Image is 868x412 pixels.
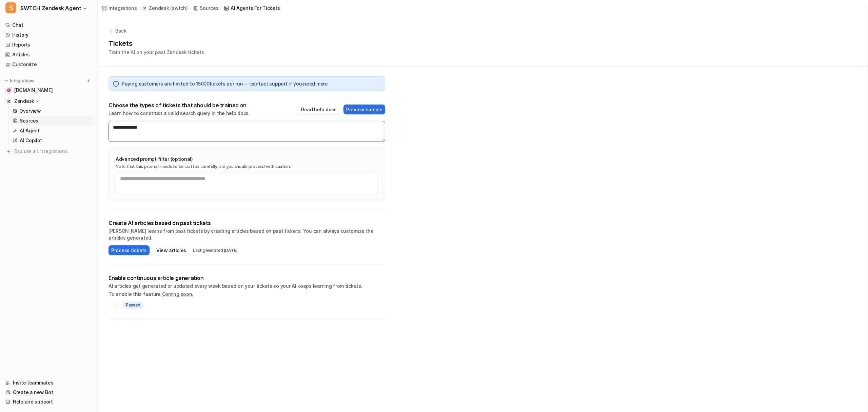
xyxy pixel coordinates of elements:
[86,78,91,83] img: menu_add.svg
[108,220,385,226] p: Create AI articles based on past tickets
[122,80,328,87] span: Paying customers are limited to 15000 tickets per run — if you need more
[343,105,385,114] button: Preview sample
[162,291,194,297] span: Coming soon.
[108,283,385,289] p: AI articles get generated or updated every week based on your tickets so your AI keeps learning f...
[3,30,95,40] a: History
[7,88,11,92] img: swtchenergy.com
[108,245,150,255] button: Process tickets
[108,4,137,12] div: Integrations
[10,116,95,126] a: Sources
[170,5,188,12] p: ( swtch )
[19,108,41,114] p: Overview
[108,38,204,49] h1: Tickets
[123,302,143,308] span: Paused
[231,4,280,12] div: AI Agents for tickets
[20,3,81,13] span: SWTCH Zendesk Agent
[4,78,9,83] img: expand menu
[108,228,385,241] p: [PERSON_NAME] learns from past tickets by creating articles based on past tickets. You can always...
[142,5,188,12] a: Zendesk(swtch)
[224,4,280,12] a: AI Agents for tickets
[5,2,16,13] span: S
[108,49,204,56] p: Train the AI on your past Zendesk tickets
[200,4,218,12] div: Sources
[14,87,53,94] span: [DOMAIN_NAME]
[10,78,34,83] p: Integrations
[139,5,140,11] span: /
[3,60,95,69] a: Customize
[3,388,95,397] a: Create a new Bot
[14,146,92,157] span: Explore all integrations
[3,147,95,156] a: Explore all integrations
[108,102,250,109] p: Choose the types of tickets that should be trained on
[193,4,218,12] a: Sources
[20,137,42,144] p: AI Copilot
[5,148,12,155] img: explore all integrations
[3,77,36,84] button: Integrations
[3,86,95,95] a: swtchenergy.com[DOMAIN_NAME]
[14,98,34,105] p: Zendesk
[20,117,38,124] p: Sources
[3,397,95,407] a: Help and support
[3,378,95,388] a: Invite teammates
[108,275,385,281] p: Enable continuous article generation
[108,291,385,298] p: To enable this feature
[250,81,288,87] a: contact support
[298,105,339,114] button: Read help docs
[116,156,378,163] p: Advanced prompt filter (optional)
[3,40,95,50] a: Reports
[193,248,237,253] p: Last generated [DATE]
[220,5,222,11] span: /
[3,50,95,59] a: Articles
[10,126,95,135] a: AI Agent
[149,5,169,12] p: Zendesk
[116,164,378,169] p: Note that this prompt needs to be crafted carefully and you should proceed with caution.
[154,245,189,255] button: View articles
[115,27,126,34] p: Back
[10,106,95,116] a: Overview
[20,127,40,134] p: AI Agent
[190,5,191,11] span: /
[102,4,137,12] a: Integrations
[10,136,95,145] a: AI Copilot
[3,20,95,30] a: Chat
[7,99,11,103] img: Zendesk
[108,110,250,117] p: Learn how to construct a valid search query in the help docs.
